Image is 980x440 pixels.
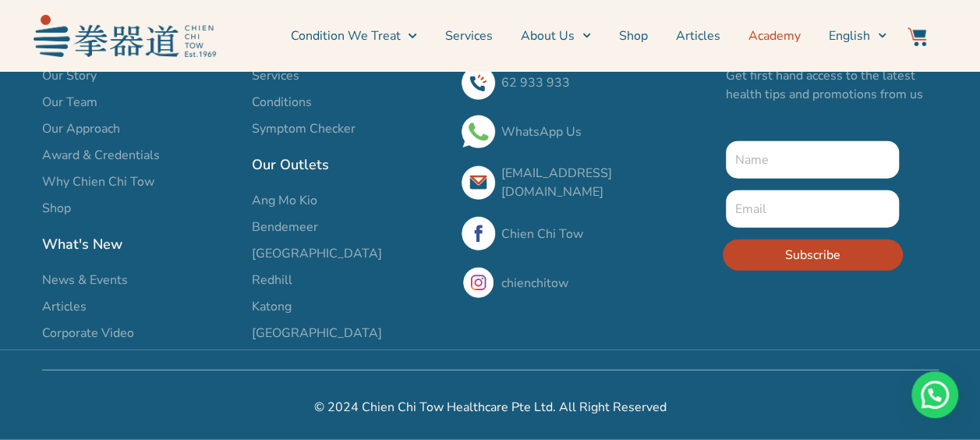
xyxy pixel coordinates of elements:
span: Our Story [42,66,97,85]
a: Shop [42,199,236,218]
a: Condition We Treat [290,16,416,55]
span: Services [252,66,299,85]
a: Why Chien Chi Tow [42,172,236,191]
a: chienchitow [501,275,568,292]
a: Chien Chi Tow [501,225,583,243]
span: [GEOGRAPHIC_DATA] [252,244,382,263]
span: Award & Credentials [42,146,160,165]
a: 62 933 933 [501,74,570,91]
a: Shop [619,16,648,55]
span: Bendemeer [252,218,318,236]
a: Articles [42,297,236,316]
a: [GEOGRAPHIC_DATA] [252,324,446,342]
a: Our Story [42,66,236,85]
nav: Menu [224,16,886,55]
span: Our Team [42,93,97,112]
h2: What's New [42,233,236,255]
img: Website Icon-03 [907,27,926,46]
a: Katong [252,297,446,316]
a: Bendemeer [252,218,446,236]
a: Symptom Checker [252,119,446,138]
span: English [829,27,870,45]
a: Our Approach [42,119,236,138]
span: Subscribe [785,246,840,264]
button: Subscribe [723,240,903,271]
span: Why Chien Chi Tow [42,172,154,191]
a: Services [252,66,446,85]
a: Redhill [252,271,446,289]
a: News & Events [42,271,236,289]
span: Redhill [252,271,292,289]
span: Symptom Checker [252,119,356,138]
a: Ang Mo Kio [252,191,446,210]
form: New Form [726,141,900,282]
span: Articles [42,297,87,316]
p: Get first hand access to the latest health tips and promotions from us [726,66,939,104]
span: Ang Mo Kio [252,191,317,210]
a: Services [445,16,493,55]
a: About Us [521,16,591,55]
span: Our Approach [42,119,120,138]
a: Award & Credentials [42,146,236,165]
a: WhatsApp Us [501,123,582,140]
span: [GEOGRAPHIC_DATA] [252,324,382,342]
a: [GEOGRAPHIC_DATA] [252,244,446,263]
input: Email [726,190,900,228]
span: Conditions [252,93,312,112]
a: Conditions [252,93,446,112]
span: Katong [252,297,292,316]
h2: © 2024 Chien Chi Tow Healthcare Pte Ltd. All Right Reserved [42,398,939,417]
a: English [829,16,886,55]
a: [EMAIL_ADDRESS][DOMAIN_NAME] [501,165,612,200]
span: Shop [42,199,71,218]
a: Our Team [42,93,236,112]
span: Corporate Video [42,324,134,342]
a: Articles [676,16,720,55]
a: Academy [748,16,801,55]
input: Name [726,141,900,179]
span: News & Events [42,271,128,289]
h2: Our Outlets [252,154,446,176]
a: Corporate Video [42,324,236,342]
